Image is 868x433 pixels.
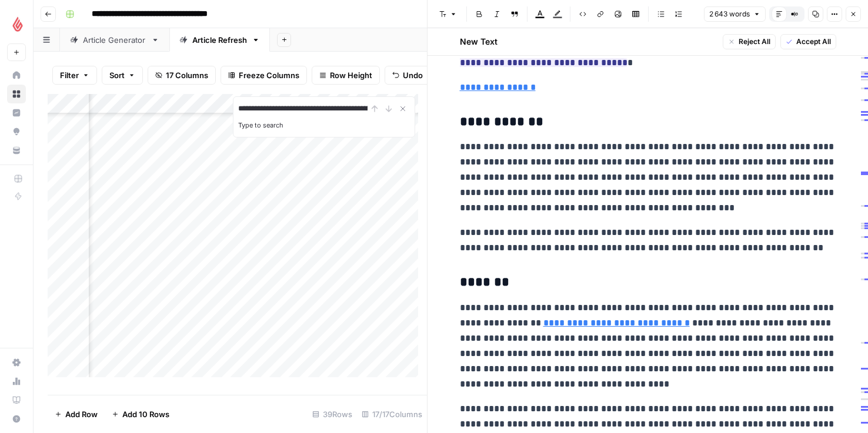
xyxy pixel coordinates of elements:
[396,102,410,116] button: Close Search
[460,36,498,48] h2: New Text
[308,405,357,424] div: 39 Rows
[403,69,423,81] span: Undo
[796,36,831,47] span: Accept All
[7,391,26,409] a: Learning Hub
[7,141,26,160] a: Your Data
[122,408,169,420] span: Add 10 Rows
[723,34,776,49] button: Reject All
[7,353,26,372] a: Settings
[312,66,380,85] button: Row Height
[148,66,216,85] button: 17 Columns
[109,69,125,81] span: Sort
[780,34,836,49] button: Accept All
[7,122,26,141] a: Opportunities
[7,66,26,85] a: Home
[169,28,270,52] a: Article Refresh
[52,66,97,85] button: Filter
[385,66,430,85] button: Undo
[239,69,299,81] span: Freeze Columns
[83,34,146,46] div: Article Generator
[330,69,372,81] span: Row Height
[7,9,26,39] button: Workspace: Lightspeed
[739,36,770,47] span: Reject All
[102,66,143,85] button: Sort
[221,66,307,85] button: Freeze Columns
[7,409,26,428] button: Help + Support
[704,6,766,22] button: 2 643 words
[238,121,283,129] label: Type to search
[60,28,169,52] a: Article Generator
[7,14,28,35] img: Lightspeed Logo
[7,103,26,122] a: Insights
[7,372,26,391] a: Usage
[48,405,105,424] button: Add Row
[60,69,79,81] span: Filter
[7,85,26,103] a: Browse
[65,408,98,420] span: Add Row
[709,9,750,19] span: 2 643 words
[357,405,427,424] div: 17/17 Columns
[166,69,208,81] span: 17 Columns
[192,34,247,46] div: Article Refresh
[105,405,176,424] button: Add 10 Rows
